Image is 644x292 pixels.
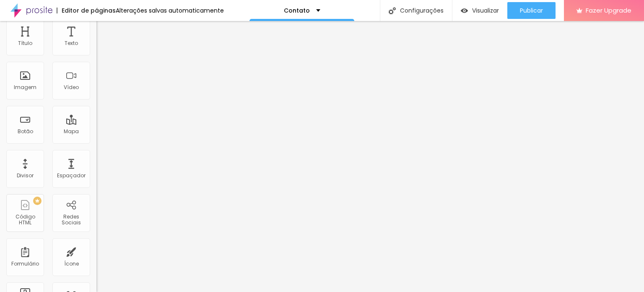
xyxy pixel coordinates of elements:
[55,214,88,226] div: Redes Sociais
[389,7,396,14] img: Icone
[18,129,33,134] div: Botão
[17,173,34,179] div: Divisor
[284,8,310,13] p: Contato
[507,2,556,19] button: Publicar
[18,40,32,46] div: Título
[96,21,644,292] iframe: Editor
[586,7,631,14] span: Fazer Upgrade
[64,261,79,267] div: Ícone
[452,2,507,19] button: Visualizar
[65,40,78,46] div: Texto
[11,261,39,267] div: Formulário
[520,7,543,14] span: Publicar
[57,8,116,13] div: Editor de páginas
[461,7,468,14] img: view-1.svg
[64,129,79,134] div: Mapa
[57,173,86,179] div: Espaçador
[64,84,79,90] div: Vídeo
[472,7,499,14] span: Visualizar
[8,214,42,226] div: Código HTML
[14,84,36,90] div: Imagem
[116,8,224,13] div: Alterações salvas automaticamente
